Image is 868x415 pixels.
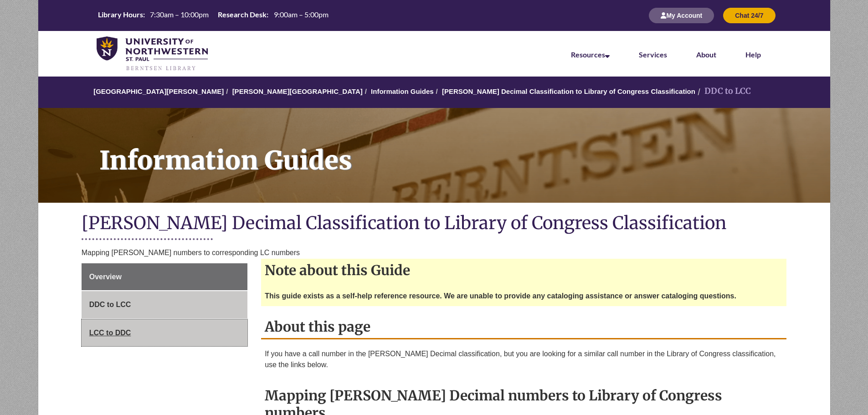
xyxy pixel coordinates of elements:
[261,259,786,282] h2: Note about this Guide
[571,50,610,59] a: Resources
[214,10,270,20] th: Research Desk:
[82,212,787,236] h1: [PERSON_NAME] Decimal Classification to Library of Congress Classification
[94,10,146,20] th: Library Hours:
[265,292,736,300] strong: This guide exists as a self-help reference resource. We are unable to provide any cataloging assi...
[745,50,761,59] a: Help
[89,108,830,191] h1: Information Guides
[89,301,131,308] span: DDC to LCC
[696,50,716,59] a: About
[93,87,224,95] a: [GEOGRAPHIC_DATA][PERSON_NAME]
[649,8,714,23] button: My Account
[82,319,247,347] a: LCC to DDC
[97,36,208,72] img: UNWSP Library Logo
[639,50,667,59] a: Services
[38,108,830,203] a: Information Guides
[82,263,247,347] div: Guide Page Menu
[94,10,332,21] table: Hours Today
[94,10,332,22] a: Hours Today
[695,85,751,98] li: DDC to LCC
[89,273,122,281] span: Overview
[723,8,775,23] button: Chat 24/7
[89,329,131,337] span: LCC to DDC
[274,10,329,19] span: 9:00am – 5:00pm
[82,249,300,256] span: Mapping [PERSON_NAME] numbers to corresponding LC numbers
[82,291,247,318] a: DDC to LCC
[232,87,363,95] a: [PERSON_NAME][GEOGRAPHIC_DATA]
[265,348,783,370] p: If you have a call number in the [PERSON_NAME] Decimal classification, but you are looking for a ...
[82,263,247,291] a: Overview
[723,11,775,19] a: Chat 24/7
[442,87,695,95] a: [PERSON_NAME] Decimal Classification to Library of Congress Classification
[649,11,714,19] a: My Account
[261,315,786,339] h2: About this page
[371,87,434,95] a: Information Guides
[150,10,209,19] span: 7:30am – 10:00pm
